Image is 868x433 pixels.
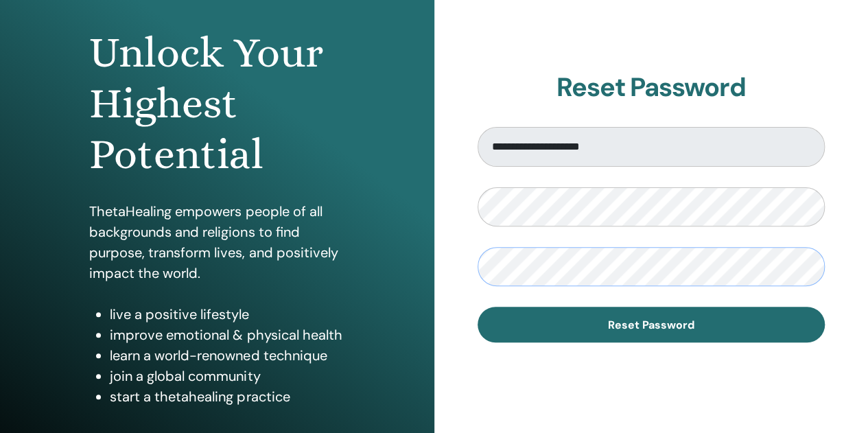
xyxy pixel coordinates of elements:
li: live a positive lifestyle [110,304,344,325]
button: Reset Password [478,307,825,342]
li: join a global community [110,366,344,386]
p: ThetaHealing empowers people of all backgrounds and religions to find purpose, transform lives, a... [89,201,344,283]
h2: Reset Password [478,72,825,104]
li: start a thetahealing practice [110,386,344,407]
span: Reset Password [608,318,694,332]
h1: Unlock Your Highest Potential [89,27,344,180]
li: learn a world-renowned technique [110,345,344,366]
li: improve emotional & physical health [110,325,344,345]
